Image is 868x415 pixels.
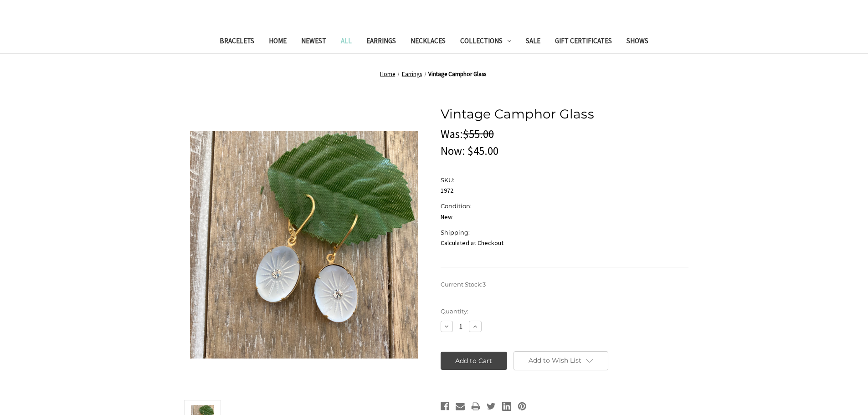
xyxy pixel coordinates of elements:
img: Vintage Camphor Glass [190,131,418,359]
a: Shows [619,31,656,53]
a: All [334,31,359,53]
input: Add to Cart [441,352,508,370]
label: Quantity: [441,307,688,316]
a: Add to Wish List [514,351,608,370]
a: Bracelets [212,31,262,53]
a: Home [380,70,395,78]
a: Home [262,31,294,53]
nav: Breadcrumb [180,70,688,79]
span: $55.00 [463,127,494,141]
a: Collections [453,31,519,53]
span: Add to Wish List [529,356,581,364]
label: Current Stock: [441,280,688,289]
a: Gift Certificates [548,31,619,53]
dt: Condition: [441,202,686,211]
span: Now: [441,143,465,158]
span: $45.00 [467,143,498,158]
a: Sale [519,31,548,53]
dt: SKU: [441,176,686,185]
a: Earrings [359,31,403,53]
a: Vintage Camphor Glass [428,70,486,78]
dd: 1972 [441,186,688,195]
a: Necklaces [403,31,453,53]
dt: Shipping: [441,228,686,237]
h1: Vintage Camphor Glass [441,104,688,123]
a: Newest [294,31,334,53]
dd: New [441,212,688,222]
span: 3 [483,281,486,288]
div: Was: [441,126,688,143]
dd: Calculated at Checkout [441,238,688,248]
a: Earrings [402,70,422,78]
